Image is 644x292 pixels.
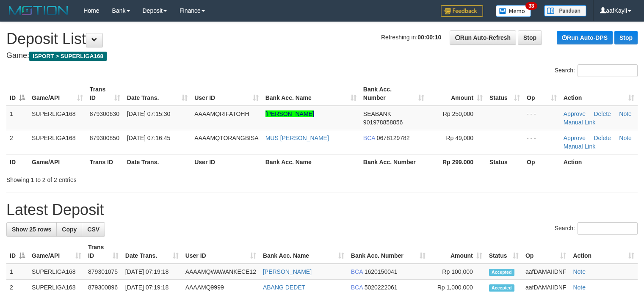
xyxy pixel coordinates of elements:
[523,82,560,106] th: Op: activate to sort column ascending
[417,34,441,41] strong: 00:00:10
[182,264,260,280] td: AAAAMQWAWANKECE12
[351,284,363,291] span: BCA
[564,110,586,117] a: Approve
[441,5,483,17] img: Feedback.jpg
[522,240,569,264] th: Op: activate to sort column ascending
[560,82,638,106] th: Action: activate to sort column ascending
[557,31,613,44] a: Run Auto-DPS
[486,240,522,264] th: Status: activate to sort column ascending
[450,30,516,45] a: Run Auto-Refresh
[525,2,537,10] span: 33
[6,264,28,280] td: 1
[429,264,486,280] td: Rp 100,000
[85,264,122,280] td: 879301075
[124,154,191,170] th: Date Trans.
[523,130,560,154] td: - - -
[560,154,638,170] th: Action
[262,154,360,170] th: Bank Acc. Name
[182,240,260,264] th: User ID: activate to sort column ascending
[6,82,28,106] th: ID: activate to sort column descending
[127,110,170,117] span: [DATE] 07:15:30
[496,5,531,17] img: Button%20Memo.svg
[6,52,638,60] h4: Game:
[363,119,403,126] span: Copy 901978858856 to clipboard
[348,240,429,264] th: Bank Acc. Number: activate to sort column ascending
[124,82,191,106] th: Date Trans.: activate to sort column ascending
[265,110,314,117] a: [PERSON_NAME]
[263,284,305,291] a: ABANG DEDET
[191,82,262,106] th: User ID: activate to sort column ascending
[523,154,560,170] th: Op
[555,64,638,77] label: Search:
[351,268,363,275] span: BCA
[522,264,569,280] td: aafDAMAIIDNF
[428,154,486,170] th: Rp 299.000
[578,222,638,235] input: Search:
[28,82,86,106] th: Game/API: activate to sort column ascending
[573,284,586,291] a: Note
[564,143,596,150] a: Manual Link
[122,264,182,280] td: [DATE] 07:19:18
[619,135,632,141] a: Note
[90,135,119,141] span: 879300850
[194,110,249,117] span: AAAAMQRIFATOHH
[6,30,638,47] h1: Deposit List
[578,64,638,77] input: Search:
[619,110,632,117] a: Note
[569,240,638,264] th: Action: activate to sort column ascending
[486,154,523,170] th: Status
[573,268,586,275] a: Note
[365,284,398,291] span: Copy 5020222061 to clipboard
[29,52,107,61] span: ISPORT > SUPERLIGA168
[594,135,611,141] a: Delete
[6,222,57,237] a: Show 25 rows
[86,154,124,170] th: Trans ID
[12,226,51,233] span: Show 25 rows
[122,240,182,264] th: Date Trans.: activate to sort column ascending
[28,264,85,280] td: SUPERLIGA168
[377,135,410,141] span: Copy 0678129782 to clipboard
[28,106,86,130] td: SUPERLIGA168
[544,5,586,17] img: panduan.png
[86,82,124,106] th: Trans ID: activate to sort column ascending
[90,110,119,117] span: 879300630
[82,222,105,237] a: CSV
[262,82,360,106] th: Bank Acc. Name: activate to sort column ascending
[28,154,86,170] th: Game/API
[194,135,258,141] span: AAAAMQTORANGBISA
[6,201,638,218] h1: Latest Deposit
[429,240,486,264] th: Amount: activate to sort column ascending
[555,222,638,235] label: Search:
[6,4,71,17] img: MOTION_logo.png
[6,240,28,264] th: ID: activate to sort column descending
[28,240,85,264] th: Game/API: activate to sort column ascending
[85,240,122,264] th: Trans ID: activate to sort column ascending
[56,222,82,237] a: Copy
[365,268,398,275] span: Copy 1620150041 to clipboard
[127,135,170,141] span: [DATE] 07:16:45
[360,154,428,170] th: Bank Acc. Number
[263,268,312,275] a: [PERSON_NAME]
[265,135,329,141] a: MUS [PERSON_NAME]
[363,110,391,117] span: SEABANK
[489,269,514,276] span: Accepted
[489,284,514,292] span: Accepted
[564,119,596,126] a: Manual Link
[614,31,638,44] a: Stop
[6,172,262,184] div: Showing 1 to 2 of 2 entries
[428,82,486,106] th: Amount: activate to sort column ascending
[381,34,441,41] span: Refreshing in:
[87,226,100,233] span: CSV
[443,110,473,117] span: Rp 250,000
[564,135,586,141] a: Approve
[6,106,28,130] td: 1
[363,135,375,141] span: BCA
[518,30,542,45] a: Stop
[260,240,348,264] th: Bank Acc. Name: activate to sort column ascending
[523,106,560,130] td: - - -
[62,226,77,233] span: Copy
[6,154,28,170] th: ID
[191,154,262,170] th: User ID
[360,82,428,106] th: Bank Acc. Number: activate to sort column ascending
[486,82,523,106] th: Status: activate to sort column ascending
